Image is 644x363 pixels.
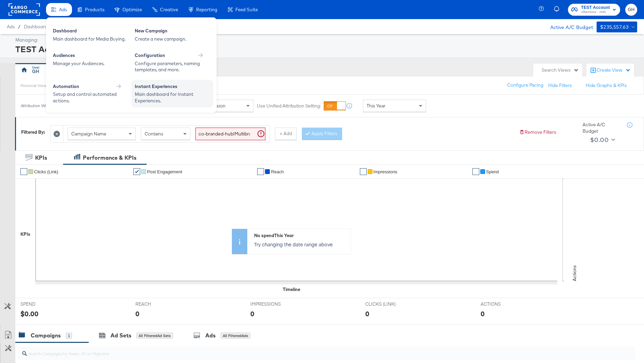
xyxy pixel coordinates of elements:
div: Active A/C Budget [543,21,593,32]
span: Spend [486,169,499,174]
p: Try changing the date range above [254,241,347,248]
div: All Filtered Ads [221,333,250,339]
button: Configure Pacing [502,79,548,91]
button: Hide Graphs & KPIs [586,82,627,89]
div: TEST Account [15,43,635,55]
div: Ads [205,332,216,339]
span: Products [85,7,104,12]
div: Active A/C Budget [583,121,620,134]
span: GH [628,6,634,14]
a: ✔ [472,168,479,175]
div: $0.00 [590,135,609,145]
div: Personal View Actions: [20,83,62,88]
input: Search Campaigns by Name, ID or Objective [27,344,579,357]
a: ✔ [20,168,27,175]
a: ✔ [257,168,264,175]
button: GH [625,4,637,16]
span: ACTIONS [481,301,532,307]
button: Remove Filters [519,129,556,135]
div: No spend This Year [254,232,347,239]
span: Feed Suite [235,7,258,12]
div: All Filtered Ad Sets [136,333,173,339]
span: Creative [160,7,178,12]
a: ✔ [133,168,140,175]
a: Dashboard [24,24,47,29]
div: Ad Sets [111,332,131,339]
div: 0 [250,309,254,319]
span: / [15,24,24,29]
span: REACH [135,301,187,307]
div: $235,557.63 [600,23,629,31]
span: Campaign Name [71,131,106,137]
div: GH [32,68,39,75]
span: IMPRESSIONS [250,301,302,307]
div: Filtered By: [21,129,45,135]
span: Reach [271,169,284,174]
div: KPIs [35,154,47,162]
span: SPEND [20,301,72,307]
span: Optimize [122,7,142,12]
div: Managing: [15,37,635,43]
span: Ads [59,7,67,12]
button: $0.00 [587,134,616,145]
span: Ads [7,24,15,29]
button: Hide Filters [548,82,572,89]
span: Contains [145,131,163,137]
button: $235,557.63 [597,21,637,32]
div: Campaigns [31,332,61,339]
button: TEST AccountAlbertsons - AMC [568,4,620,16]
button: + Add [275,128,297,140]
div: 1 [66,333,72,339]
a: ✔ [360,168,367,175]
span: Reporting [196,7,217,12]
div: Attribution Window: [20,103,57,108]
label: Use Unified Attribution Setting: [257,103,321,109]
div: $0.00 [20,309,39,319]
span: TEST Account [581,4,610,11]
div: Search Views [542,67,579,73]
span: Clicks (Link) [34,169,58,174]
span: Impressions [374,169,397,174]
div: Create View [597,67,631,74]
span: CLICKS (LINK) [365,301,416,307]
div: 0 [135,309,140,319]
span: Albertsons - AMC [581,10,610,15]
div: 0 [481,309,485,319]
div: Performance & KPIs [83,154,136,162]
span: Post Engagement [147,169,182,174]
div: 0 [365,309,369,319]
input: Enter a search term [195,128,265,140]
span: This Year [367,103,385,109]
